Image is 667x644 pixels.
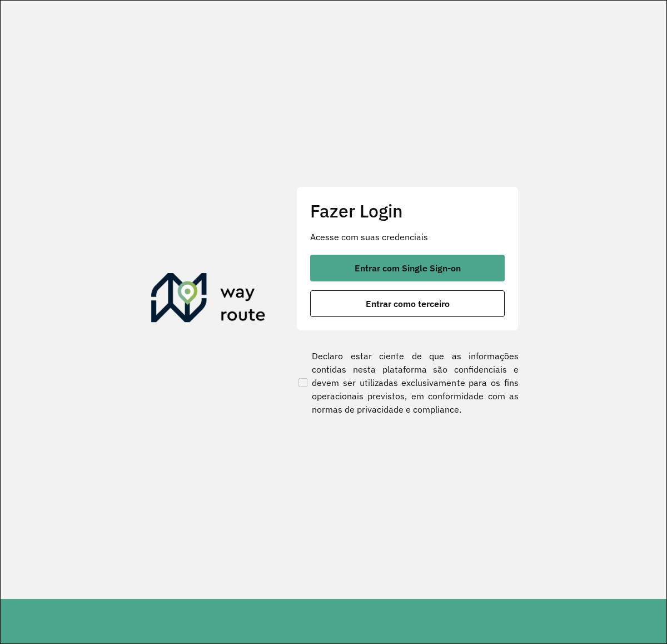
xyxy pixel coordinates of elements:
[296,349,519,416] label: Declaro estar ciente de que as informações contidas nesta plataforma são confidenciais e devem se...
[355,264,461,273] span: Entrar com Single Sign-on
[310,255,505,281] button: button
[310,200,505,221] h2: Fazer Login
[310,290,505,317] button: button
[151,273,266,326] img: Roteirizador AmbevTech
[366,299,450,308] span: Entrar como terceiro
[310,230,505,244] p: Acesse com suas credenciais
